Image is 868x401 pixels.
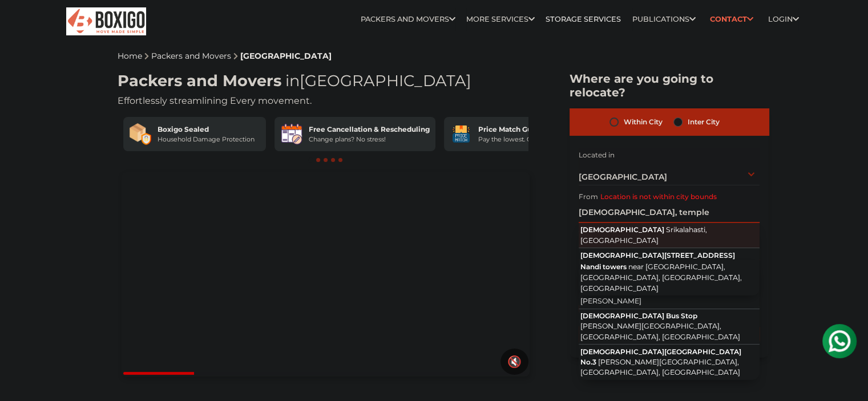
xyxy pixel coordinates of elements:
[579,260,760,295] button: Nandi towers near [GEOGRAPHIC_DATA], [GEOGRAPHIC_DATA], [GEOGRAPHIC_DATA], [GEOGRAPHIC_DATA]
[600,192,717,202] label: Location is not within city bounds
[450,123,473,145] img: Price Match Guarantee
[580,262,627,271] span: Nandi towers
[579,309,760,345] button: [DEMOGRAPHIC_DATA] Bus Stop [PERSON_NAME][GEOGRAPHIC_DATA], [GEOGRAPHIC_DATA], [GEOGRAPHIC_DATA]
[118,51,142,61] a: Home
[687,115,719,129] label: Inter City
[706,10,757,28] a: Contact
[118,72,534,91] h1: Packers and Movers
[580,251,735,260] span: [DEMOGRAPHIC_DATA][STREET_ADDRESS]
[580,358,740,377] span: [PERSON_NAME][GEOGRAPHIC_DATA], [GEOGRAPHIC_DATA], [GEOGRAPHIC_DATA]
[280,123,303,145] img: Free Cancellation & Rescheduling
[11,11,34,34] img: whatsapp-icon.svg
[309,124,430,135] div: Free Cancellation & Rescheduling
[580,225,664,234] span: [DEMOGRAPHIC_DATA]
[579,345,760,380] button: [DEMOGRAPHIC_DATA][GEOGRAPHIC_DATA] No.3 [PERSON_NAME][GEOGRAPHIC_DATA], [GEOGRAPHIC_DATA], [GEOG...
[579,203,760,223] input: Select Building or Nearest Landmark
[579,172,667,182] span: [GEOGRAPHIC_DATA]
[546,15,621,23] a: Storage Services
[66,7,146,35] img: Boxigo
[309,135,430,144] div: Change plans? No stress!
[580,225,707,245] span: Srikalahasti, [GEOGRAPHIC_DATA]
[579,192,598,202] label: From
[580,322,740,341] span: [PERSON_NAME][GEOGRAPHIC_DATA], [GEOGRAPHIC_DATA], [GEOGRAPHIC_DATA]
[580,262,742,292] span: near [GEOGRAPHIC_DATA], [GEOGRAPHIC_DATA], [GEOGRAPHIC_DATA], [GEOGRAPHIC_DATA]
[478,124,565,135] div: Price Match Guarantee
[118,95,312,106] span: Effortlessly streamlining Every movement.
[580,311,697,320] span: [DEMOGRAPHIC_DATA] Bus Stop
[579,273,760,309] button: [DEMOGRAPHIC_DATA][GEOGRAPHIC_DATA] (Stairs) [PERSON_NAME][STREET_ADDRESS][PERSON_NAME]
[579,223,760,249] button: [DEMOGRAPHIC_DATA] Srikalahasti, [GEOGRAPHIC_DATA]
[579,248,760,273] button: [DEMOGRAPHIC_DATA][STREET_ADDRESS] [GEOGRAPHIC_DATA], [GEOGRAPHIC_DATA]
[768,15,798,23] a: Login
[500,349,528,375] button: 🔇
[478,135,565,144] div: Pay the lowest. Guaranteed!
[151,51,231,61] a: Packers and Movers
[580,347,741,366] span: [DEMOGRAPHIC_DATA][GEOGRAPHIC_DATA] No.3
[570,72,769,99] h2: Where are you going to relocate?
[466,15,535,23] a: More services
[129,123,152,145] img: Boxigo Sealed
[285,71,300,90] span: in
[623,115,662,129] label: Within City
[632,15,696,23] a: Publications
[361,15,455,23] a: Packers and Movers
[122,172,530,376] video: Your browser does not support the video tag.
[158,135,255,144] div: Household Damage Protection
[240,51,332,61] a: [GEOGRAPHIC_DATA]
[281,71,471,90] span: [GEOGRAPHIC_DATA]
[579,150,615,160] label: Located in
[158,124,255,135] div: Boxigo Sealed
